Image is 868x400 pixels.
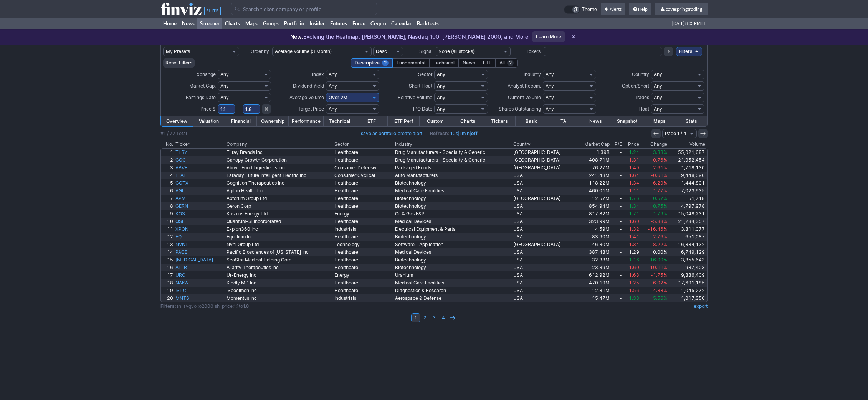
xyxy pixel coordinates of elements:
[512,179,575,187] a: USA
[651,218,667,224] span: -5.88%
[161,271,174,279] a: 17
[512,256,575,264] a: USA
[668,287,707,294] a: 1,045,272
[651,188,667,193] span: -1.77%
[333,225,393,233] a: Industrials
[575,195,611,202] a: 12.57M
[575,264,611,271] a: 23.39M
[174,164,225,172] a: ABVE
[161,233,174,241] a: 12
[225,116,257,126] a: Financial
[640,271,668,279] a: -1.75%
[640,149,668,156] a: 3.33%
[611,218,623,225] a: -
[225,256,333,264] a: SeaStar Medical Holding Corp
[333,195,393,202] a: Healthcare
[575,271,611,279] a: 612.92M
[414,18,441,29] a: Backtests
[243,18,260,29] a: Maps
[623,233,640,241] a: 1.41
[512,279,575,287] a: USA
[333,156,393,164] a: Healthcare
[623,287,640,294] a: 1.56
[512,241,575,248] a: [GEOGRAPHIC_DATA]
[640,233,668,241] a: -2.76%
[611,287,623,294] a: -
[161,279,174,287] a: 18
[333,233,393,241] a: Healthcare
[611,156,623,164] a: -
[668,271,707,279] a: 9,886,409
[161,241,174,248] a: 13
[174,179,225,187] a: CGTX
[450,131,458,136] a: 10s
[651,234,667,240] span: -2.76%
[161,179,174,187] a: 5
[225,294,333,302] a: Momentus Inc
[611,210,623,218] a: -
[629,264,639,270] span: 1.60
[394,195,512,202] a: Biotechnology
[575,149,611,156] a: 1.39B
[640,218,668,225] a: -5.88%
[651,157,667,163] span: -0.76%
[174,287,225,294] a: ISPC
[398,131,422,136] a: create alert
[640,248,668,256] a: 0.00%
[623,164,640,172] a: 1.49
[333,179,393,187] a: Healthcare
[333,164,393,172] a: Consumer Defensive
[611,241,623,248] a: -
[225,287,333,294] a: iSpecimen Inc
[394,241,512,248] a: Software - Application
[225,210,333,218] a: Kosmos Energy Ltd
[629,188,639,193] span: 1.11
[668,218,707,225] a: 21,284,357
[289,116,324,126] a: Performance
[623,264,640,271] a: 1.60
[394,271,512,279] a: Uranium
[611,172,623,179] a: -
[629,211,639,217] span: 1.71
[640,264,668,271] a: -10.11%
[655,3,708,15] a: cavespringtrading
[257,116,289,126] a: Ownership
[629,234,639,240] span: 1.41
[451,116,483,126] a: Charts
[651,172,667,178] span: -0.61%
[653,195,667,201] span: 0.57%
[623,271,640,279] a: 1.68
[161,287,174,294] a: 19
[333,210,393,218] a: Energy
[324,116,355,126] a: Technical
[161,116,193,126] a: Overview
[623,156,640,164] a: 1.31
[471,131,478,136] a: off
[161,264,174,271] a: 16
[512,156,575,164] a: [GEOGRAPHIC_DATA]
[350,18,368,29] a: Forex
[575,279,611,287] a: 470.19M
[225,156,333,164] a: Canopy Growth Corporation
[225,241,333,248] a: Nvni Group Ltd
[575,287,611,294] a: 12.81M
[651,165,667,170] span: -2.61%
[575,187,611,195] a: 460.01M
[512,172,575,179] a: USA
[231,3,377,15] input: Search
[161,164,174,172] a: 3
[611,195,623,202] a: -
[623,179,640,187] a: 1.34
[668,233,707,241] a: 651,087
[676,47,702,56] a: Filters
[512,233,575,241] a: USA
[623,256,640,264] a: 1.16
[368,18,389,29] a: Crypto
[675,116,707,126] a: Stats
[611,225,623,233] a: -
[495,58,518,68] div: All
[394,287,512,294] a: Diagnostics & Research
[163,58,195,68] button: Reset Filters
[225,202,333,210] a: Geron Corp
[575,179,611,187] a: 118.22M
